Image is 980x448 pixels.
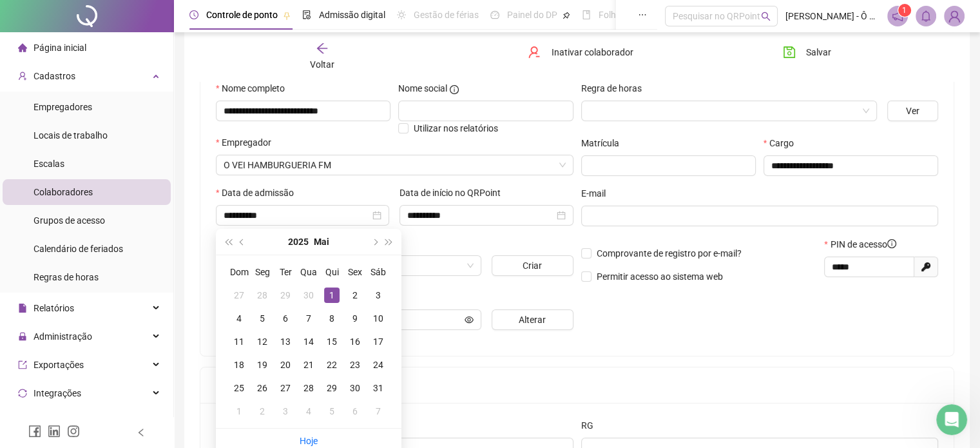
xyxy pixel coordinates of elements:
[397,10,406,19] span: sun
[300,436,318,446] a: Hoje
[231,380,247,396] div: 25
[34,102,92,112] span: Empregadores
[255,287,270,303] div: 28
[465,315,474,324] span: eye
[235,229,249,255] button: prev-year
[367,376,390,400] td: 2025-05-31
[324,311,340,326] div: 8
[370,334,386,349] div: 17
[297,284,320,307] td: 2025-04-30
[343,330,367,353] td: 2025-05-16
[34,43,86,53] span: Página inicial
[320,307,343,330] td: 2025-05-08
[581,418,602,433] label: RG
[399,186,509,200] label: Data de início no QRPoint
[314,229,329,255] button: month panel
[581,136,628,150] label: Matrícula
[34,159,64,169] span: Escalas
[367,330,390,353] td: 2025-05-17
[370,287,386,303] div: 3
[597,248,742,258] span: Comprovante de registro por e-mail?
[278,311,293,326] div: 6
[34,71,75,81] span: Cadastros
[324,357,340,373] div: 22
[519,313,546,327] span: Alterar
[255,311,270,326] div: 5
[231,334,247,349] div: 11
[216,135,280,150] label: Empregador
[761,12,771,21] span: search
[785,9,879,23] span: [PERSON_NAME] - Ô Vei Hamburgueria
[18,72,27,81] span: user-add
[347,380,363,396] div: 30
[302,10,311,19] span: file-done
[34,388,81,398] span: Integrações
[34,130,108,141] span: Locais de trabalho
[398,81,447,95] span: Nome social
[255,334,270,349] div: 12
[347,287,363,303] div: 2
[278,287,293,303] div: 29
[34,416,86,427] span: Acesso à API
[251,330,274,353] td: 2025-05-12
[551,45,633,59] span: Inativar colaborador
[137,428,146,437] span: left
[274,284,297,307] td: 2025-04-29
[34,303,74,313] span: Relatórios
[227,284,251,307] td: 2025-04-27
[582,10,591,19] span: book
[831,237,896,251] span: PIN de acesso
[450,85,459,94] span: info-circle
[638,10,647,19] span: ellipsis
[301,404,316,419] div: 4
[324,287,340,303] div: 1
[255,380,270,396] div: 26
[274,260,297,284] th: Ter
[597,271,723,282] span: Permitir acesso ao sistema web
[274,353,297,376] td: 2025-05-20
[320,400,343,423] td: 2025-06-05
[216,186,302,200] label: Data de admissão
[324,380,340,396] div: 29
[278,380,293,396] div: 27
[231,311,247,326] div: 4
[34,331,92,342] span: Administração
[806,45,831,59] span: Salvar
[251,284,274,307] td: 2025-04-28
[528,46,541,59] span: user-delete
[34,187,93,197] span: Colaboradores
[367,307,390,330] td: 2025-05-10
[189,10,198,19] span: clock-circle
[34,272,99,282] span: Regras de horas
[251,400,274,423] td: 2025-06-02
[523,258,542,273] span: Criar
[920,10,932,22] span: bell
[255,357,270,373] div: 19
[18,360,27,369] span: export
[231,404,247,419] div: 1
[227,353,251,376] td: 2025-05-18
[48,425,61,438] span: linkedin
[892,10,903,22] span: notification
[288,229,309,255] button: year panel
[370,404,386,419] div: 7
[945,6,964,26] img: 87891
[28,425,41,438] span: facebook
[231,287,247,303] div: 27
[251,260,274,284] th: Seg
[301,334,316,349] div: 14
[278,334,293,349] div: 13
[227,330,251,353] td: 2025-05-11
[224,155,566,175] span: O VEI COMERCIO DE PRODUTOS ALIMENTICIOS
[764,136,802,150] label: Cargo
[773,42,841,63] button: Salvar
[18,304,27,313] span: file
[492,309,573,330] button: Alterar
[297,260,320,284] th: Qua
[67,425,80,438] span: instagram
[347,357,363,373] div: 23
[255,404,270,419] div: 2
[18,389,27,398] span: sync
[216,81,293,95] label: Nome completo
[274,330,297,353] td: 2025-05-13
